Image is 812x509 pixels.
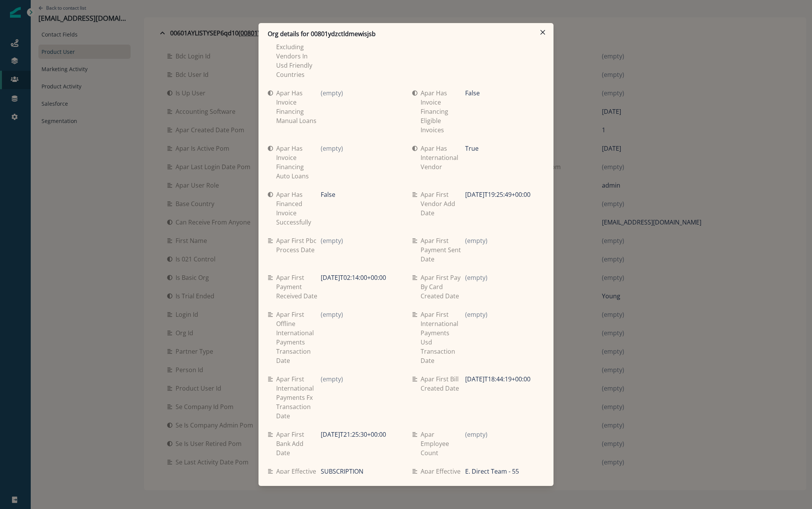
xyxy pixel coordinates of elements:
[321,310,343,319] p: (empty)
[465,273,487,282] p: (empty)
[276,144,321,181] p: Apar has invoice financing auto loans
[421,236,465,264] p: Apar first payment sent date
[276,467,321,494] p: Apar effective price plan type
[276,190,321,227] p: Apar has financed invoice successfully
[421,310,465,365] p: Apar first international payments usd transaction date
[465,144,479,153] p: True
[276,273,321,301] p: Apar first payment received date
[276,88,321,125] p: Apar has invoice financing manual loans
[321,144,343,153] p: (empty)
[276,374,321,421] p: Apar first international payments fx transaction date
[465,430,487,439] p: (empty)
[421,273,465,301] p: Apar first pay by card created date
[421,374,465,393] p: Apar first bill created date
[421,190,465,218] p: Apar first vendor add date
[321,190,335,199] p: False
[465,88,480,98] p: False
[465,190,530,199] p: [DATE]T19:25:49+00:00
[537,26,549,38] button: Close
[276,430,321,457] p: Apar first bank add date
[421,467,465,494] p: Apar effective price plan name
[465,467,519,476] p: E. Direct Team - 55
[421,430,465,457] p: Apar employee count
[321,374,343,384] p: (empty)
[321,88,343,98] p: (empty)
[268,29,376,38] p: Org details for 00801ydzctldmewisjsb
[465,374,530,384] p: [DATE]T18:44:19+00:00
[465,310,487,319] p: (empty)
[321,273,386,282] p: [DATE]T02:14:00+00:00
[421,144,465,171] p: Apar has international vendor
[321,467,363,476] p: SUBSCRIPTION
[421,88,465,135] p: Apar has invoice financing eligible invoices
[321,236,343,245] p: (empty)
[276,236,321,254] p: Apar first pbc process date
[276,310,321,365] p: Apar first offline international payments transaction date
[321,430,386,439] p: [DATE]T21:25:30+00:00
[465,236,487,245] p: (empty)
